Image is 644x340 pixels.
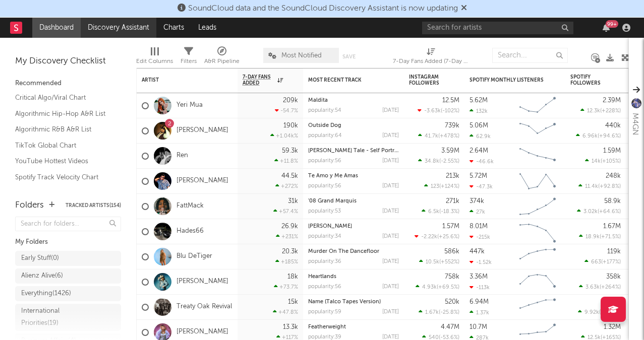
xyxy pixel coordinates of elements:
div: -215k [470,234,490,240]
a: Murder On The Dancefloor [308,249,379,254]
div: Vincent's Tale - Self Portrait [308,148,399,154]
div: 190k [283,122,298,129]
button: Save [342,54,356,59]
div: 5.62M [470,97,488,104]
svg: Chart title [515,244,560,269]
div: Recommended [15,78,121,90]
div: 13.3k [283,324,298,330]
span: 6.5k [428,209,439,215]
div: 213k [446,173,459,179]
div: ( ) [585,158,621,164]
div: popularity: 56 [308,158,341,164]
div: ( ) [578,183,621,189]
div: ( ) [422,208,459,215]
div: +73.7 % [274,284,298,290]
div: 20.3k [282,248,298,255]
div: [DATE] [382,183,399,189]
div: Murder On The Dancefloor [308,249,399,254]
a: Discovery Assistant [81,18,156,38]
span: 7-Day Fans Added [243,74,275,86]
div: 2.64M [470,148,488,154]
div: 12.5M [442,97,459,104]
span: 9.92k [584,310,599,315]
div: A&R Pipeline [204,55,240,67]
svg: Chart title [515,269,560,295]
span: 3.63k [586,285,600,290]
span: +124 % [441,184,458,189]
div: ( ) [418,107,459,114]
a: Charts [156,18,191,38]
span: +69.5 % [438,285,458,290]
a: TikTok Global Chart [15,140,111,151]
div: [DATE] [382,158,399,164]
div: 7-Day Fans Added (7-Day Fans Added) [393,43,469,72]
div: 8.01M [470,223,488,230]
div: 520k [445,299,459,305]
a: Everything(1426) [15,286,121,301]
span: -2.55 % [441,159,458,164]
div: 58.9k [604,198,621,205]
span: +25.6 % [439,234,458,240]
div: Name (Talco Tapes Version) [308,299,399,305]
a: Heartlands [308,274,336,280]
div: ( ) [418,158,459,164]
a: Early Stuff(0) [15,251,121,266]
a: YouTube Hottest Videos [15,156,111,167]
div: [DATE] [382,259,399,264]
div: 739k [445,122,459,129]
div: 1.67M [603,223,621,230]
svg: Chart title [515,118,560,144]
div: 3.59M [441,148,459,154]
div: 248k [606,173,621,179]
div: 586k [444,248,459,255]
div: [DATE] [382,133,399,139]
div: 1.37k [470,309,489,316]
div: -46.6k [470,158,494,165]
div: -113k [470,284,490,291]
span: 12.3k [587,108,600,114]
span: 41.7k [425,133,438,139]
div: A&R Pipeline [204,43,240,72]
div: International Priorities ( 19 ) [21,305,92,329]
span: 34.8k [425,159,439,164]
svg: Chart title [515,93,560,118]
a: International Priorities(19) [15,304,121,331]
a: Leads [191,18,223,38]
div: -1.52k [470,259,492,265]
div: 3.36M [470,274,488,280]
span: 1.67k [425,310,439,315]
a: Name (Talco Tapes Version) [308,299,381,305]
a: Critical Algo/Viral Chart [15,92,111,103]
a: Outside Dog [308,123,341,128]
div: 7-Day Fans Added (7-Day Fans Added) [393,55,469,67]
div: ( ) [415,233,459,240]
span: -25.8 % [440,310,458,315]
a: Te Amo y Me Amas [308,173,358,179]
div: Maldita [308,98,399,103]
div: popularity: 36 [308,259,341,264]
span: +64.6 % [599,209,619,215]
a: [PERSON_NAME] [177,126,228,135]
div: +185 % [275,258,298,265]
input: Search for artists [422,22,573,34]
span: 18.9k [586,234,600,240]
div: 1.32M [604,324,621,330]
div: Te Amo y Me Amas [308,173,399,179]
div: Edit Columns [136,43,173,72]
a: '08 Grand Marquis [308,198,357,204]
span: 663 [591,259,601,265]
div: +1.04k % [270,132,298,139]
span: 3.02k [583,209,598,215]
div: ( ) [580,107,621,114]
svg: Chart title [515,194,560,219]
span: Dismiss [461,5,467,13]
div: 62.9k [470,133,491,140]
a: Dashboard [32,18,81,38]
div: [DATE] [382,309,399,315]
div: +272 % [275,183,298,189]
a: [PERSON_NAME] [177,177,228,185]
div: ( ) [576,132,621,139]
div: popularity: 54 [308,108,341,113]
div: '08 Grand Marquis [308,198,399,204]
div: My Discovery Checklist [15,55,121,67]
